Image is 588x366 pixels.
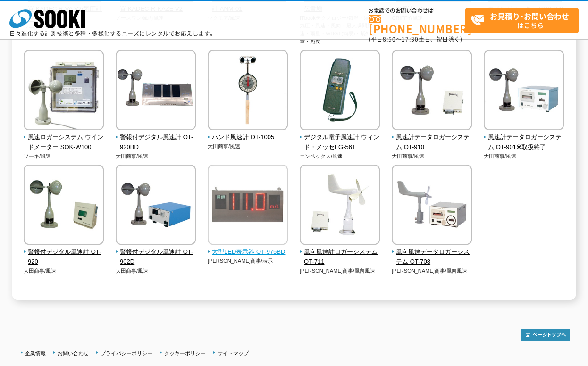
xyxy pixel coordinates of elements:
span: ハンド風速計 OT-1005 [208,133,288,142]
p: 日々進化する計測技術と多種・多様化するニーズにレンタルでお応えします。 [9,31,216,36]
span: 風速計データロガーシステム OT-901※取扱終了 [484,133,564,152]
img: 風速計データロガーシステム OT-910 [392,50,472,133]
span: 風速ロガーシステム ウインドメーター SOK-W100 [24,133,104,152]
span: 風向風速データロガーシステム OT-708 [392,247,472,267]
img: ハンド風速計 OT-1005 [208,50,288,133]
span: はこちら [470,8,578,32]
p: [PERSON_NAME]商事/風向風速 [392,267,472,275]
img: トップページへ [521,329,570,341]
a: デジタル電子風速計 ウィンド・メッセFG-561 [300,124,380,152]
p: 大田商事/風速 [116,152,196,160]
a: 風向風速データロガーシステム OT-708 [392,238,472,266]
p: エンペックス/風速 [300,152,380,160]
a: ハンド風速計 OT-1005 [208,124,288,142]
img: デジタル電子風速計 ウィンド・メッセFG-561 [300,50,380,133]
p: [PERSON_NAME]商事/表示 [208,257,288,265]
p: 大田商事/風速 [116,267,196,275]
span: 大型LED表示器 OT-975BD [208,247,288,257]
p: 大田商事/風速 [24,267,104,275]
img: 警報付デジタル風速計 OT-920 [24,165,104,247]
p: ソーキ/風速 [24,152,104,160]
strong: お見積り･お問い合わせ [490,10,569,22]
p: 大田商事/風速 [392,152,472,160]
a: 風向風速計ロガーシステム OT-711 [300,238,380,266]
p: 大田商事/風速 [208,142,288,150]
a: 風速計データロガーシステム OT-910 [392,124,472,152]
img: 風向風速データロガーシステム OT-708 [392,165,472,247]
span: (平日 ～ 土日、祝日除く) [369,35,462,43]
a: 大型LED表示器 OT-975BD [208,238,288,257]
span: お電話でのお問い合わせは [369,8,465,14]
span: 警報付デジタル風速計 OT-902D [116,247,196,267]
a: お問い合わせ [58,350,89,356]
span: 8:50 [383,35,396,43]
a: サイトマップ [218,350,249,356]
img: 大型LED表示器 OT-975BD [208,165,288,247]
img: 警報付デジタル風速計 OT-902D [116,165,196,247]
a: 風速計データロガーシステム OT-901※取扱終了 [484,124,564,152]
a: 警報付デジタル風速計 OT-920BD [116,124,196,152]
span: 警報付デジタル風速計 OT-920 [24,247,104,267]
img: 風速計データロガーシステム OT-901※取扱終了 [484,50,564,133]
p: [PERSON_NAME]商事/風向風速 [300,267,380,275]
span: 警報付デジタル風速計 OT-920BD [116,133,196,152]
a: [PHONE_NUMBER] [369,15,465,34]
span: 風速計データロガーシステム OT-910 [392,133,472,152]
span: 風向風速計ロガーシステム OT-711 [300,247,380,267]
a: クッキーポリシー [164,350,206,356]
p: 大田商事/風速 [484,152,564,160]
a: 企業情報 [25,350,46,356]
a: お見積り･お問い合わせはこちら [465,8,579,33]
img: 警報付デジタル風速計 OT-920BD [116,50,196,133]
a: 風速ロガーシステム ウインドメーター SOK-W100 [24,124,104,152]
img: 風速ロガーシステム ウインドメーター SOK-W100 [24,50,104,133]
a: 警報付デジタル風速計 OT-920 [24,238,104,266]
a: プライバシーポリシー [101,350,152,356]
a: 警報付デジタル風速計 OT-902D [116,238,196,266]
span: 17:30 [402,35,419,43]
img: 風向風速計ロガーシステム OT-711 [300,165,380,247]
span: デジタル電子風速計 ウィンド・メッセFG-561 [300,133,380,152]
